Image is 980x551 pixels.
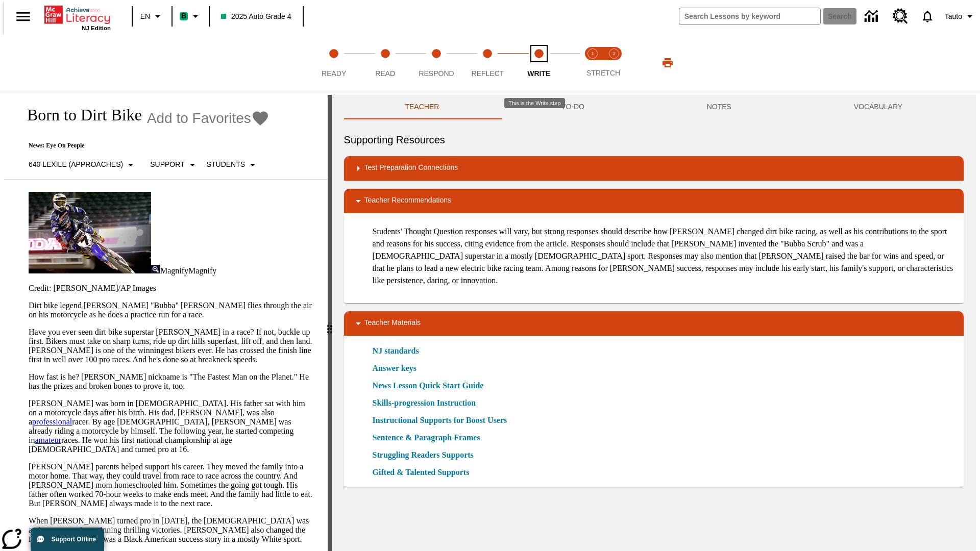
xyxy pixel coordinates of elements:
p: Teacher Recommendations [364,195,451,207]
a: Answer keys, Will open in new browser window or tab [373,362,416,374]
input: search field [679,8,820,24]
button: Stretch Read step 1 of 2 [578,35,607,91]
div: activity [332,95,976,551]
div: Instructional Panel Tabs [344,95,964,119]
span: Tauto [945,11,962,22]
span: Support Offline [52,536,96,543]
button: Support Offline [31,528,104,551]
span: NJ Edition [82,25,111,31]
span: Read [375,69,395,78]
span: STRETCH [586,69,620,77]
p: How fast is he? [PERSON_NAME] nickname is "The Fastest Man on the Planet." He has the prizes and ... [29,372,315,391]
button: TO-DO [500,95,646,119]
text: 2 [612,51,615,56]
p: [PERSON_NAME] was born in [DEMOGRAPHIC_DATA]. His father sat with him on a motorcycle days after ... [29,399,315,454]
a: Notifications [914,3,941,30]
button: Language: EN, Select a language [136,7,168,26]
span: Respond [419,69,454,78]
button: Select Lexile, 640 Lexile (Approaches) [24,156,141,174]
span: Write [527,69,550,78]
span: Add to Favorites [147,110,251,127]
div: Teacher Recommendations [344,189,964,213]
div: Home [44,4,111,31]
a: Instructional Supports for Boost Users, Will open in new browser window or tab [373,414,507,427]
div: Press Enter or Spacebar and then press right and left arrow keys to move the slider [328,95,332,551]
a: Data Center [859,3,887,31]
button: Boost Class color is mint green. Change class color [176,7,206,26]
button: Profile/Settings [941,7,980,26]
button: Stretch Respond step 2 of 2 [599,35,629,91]
p: When [PERSON_NAME] turned pro in [DATE], the [DEMOGRAPHIC_DATA] was an instant , winning thrillin... [29,516,315,544]
a: Struggling Readers Supports [373,449,480,461]
button: Ready step 1 of 5 [304,35,363,91]
a: amateur [35,436,61,444]
p: Credit: [PERSON_NAME]/AP Images [29,284,315,293]
button: Add to Favorites - Born to Dirt Bike [147,109,269,127]
a: NJ standards [373,345,425,357]
p: 640 Lexile (Approaches) [29,159,123,170]
p: Dirt bike legend [PERSON_NAME] "Bubba" [PERSON_NAME] flies through the air on his motorcycle as h... [29,301,315,319]
span: Magnify [160,266,188,275]
div: Teacher Materials [344,311,964,336]
button: Select Student [203,156,263,174]
h6: Supporting Resources [344,132,964,148]
div: Test Preparation Connections [344,156,964,181]
p: Teacher Materials [364,317,421,330]
span: Ready [322,69,346,78]
div: reading [4,95,328,546]
text: 1 [591,51,594,56]
p: Students' Thought Question responses will vary, but strong responses should describe how [PERSON_... [373,226,955,287]
button: Write step 5 of 5 [509,35,569,91]
button: Respond step 3 of 5 [407,35,466,91]
button: VOCABULARY [793,95,964,119]
span: EN [140,11,150,22]
a: Resource Center, Will open in new tab [887,3,914,30]
button: Open side menu [8,2,38,32]
span: Reflect [472,69,504,78]
a: sensation [60,525,91,534]
button: Teacher [344,95,501,119]
h1: Born to Dirt Bike [16,106,142,124]
button: Print [651,54,684,72]
button: Scaffolds, Support [146,156,202,174]
img: Motocross racer James Stewart flies through the air on his dirt bike. [29,192,151,273]
a: professional [32,417,72,426]
a: News Lesson Quick Start Guide, Will open in new browser window or tab [373,380,484,392]
button: NOTES [646,95,793,119]
span: Magnify [188,266,216,275]
span: B [181,10,186,22]
img: Magnify [151,265,160,273]
p: [PERSON_NAME] parents helped support his career. They moved the family into a motor home. That wa... [29,462,315,508]
div: This is the Write step [504,98,565,108]
p: Support [150,159,184,170]
a: Skills-progression Instruction, Will open in new browser window or tab [373,397,476,409]
p: Have you ever seen dirt bike superstar [PERSON_NAME] in a race? If not, buckle up first. Bikers m... [29,328,315,364]
p: Test Preparation Connections [364,162,458,174]
a: Sentence & Paragraph Frames, Will open in new browser window or tab [373,432,480,444]
p: Students [207,159,245,170]
span: 2025 Auto Grade 4 [221,11,291,22]
button: Read step 2 of 5 [355,35,414,91]
a: Gifted & Talented Supports [373,466,476,479]
button: Reflect step 4 of 5 [458,35,517,91]
p: News: Eye On People [16,142,269,149]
